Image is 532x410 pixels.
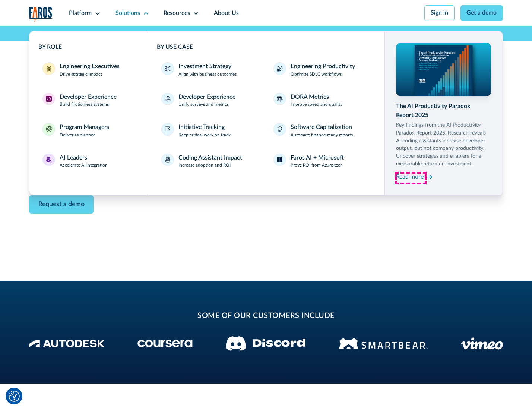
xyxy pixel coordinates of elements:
p: Build frictionless systems [60,101,109,108]
img: Vimeo logo [461,337,503,350]
p: Prove ROI from Azure tech [291,162,343,169]
p: Unify surveys and metrics [178,101,229,108]
a: home [29,7,53,22]
a: Coding Assistant ImpactIncrease adoption and ROI [157,149,263,174]
div: Engineering Productivity [291,62,355,71]
p: Automate finance-ready reports [291,132,353,139]
img: Autodesk Logo [29,340,105,347]
p: Drive strategic impact [60,71,102,78]
p: Key findings from the AI Productivity Paradox Report 2025. Research reveals AI coding assistants ... [396,122,491,168]
div: Developer Experience [60,93,117,102]
nav: Solutions [29,26,503,195]
div: Faros AI + Microsoft [291,154,344,163]
a: Contact Modal [29,195,94,214]
div: Read more [396,173,424,182]
a: Developer ExperienceDeveloper ExperienceBuild frictionless systems [38,88,139,113]
div: Resources [164,9,190,18]
img: Logo of the analytics and reporting company Faros. [29,7,53,22]
div: Platform [69,9,92,18]
a: The AI Productivity Paradox Report 2025Key findings from the AI Productivity Paradox Report 2025.... [396,43,491,183]
a: Initiative TrackingKeep critical work on track [157,119,263,143]
p: Align with business outcomes [178,71,237,78]
div: BY USE CASE [157,43,376,52]
a: Software CapitalizationAutomate finance-ready reports [269,119,375,143]
a: Program ManagersProgram ManagersDeliver as planned [38,119,139,143]
div: Program Managers [60,123,109,132]
a: AI LeadersAI LeadersAccelerate AI integration [38,149,139,174]
img: Smartbear Logo [339,337,428,350]
div: Coding Assistant Impact [178,154,242,163]
p: Keep critical work on track [178,132,231,139]
img: Engineering Executives [46,66,52,72]
a: Sign in [424,5,455,21]
p: Increase adoption and ROI [178,162,231,169]
div: Developer Experience [178,93,235,102]
div: DORA Metrics [291,93,329,102]
a: Engineering ExecutivesEngineering ExecutivesDrive strategic impact [38,58,139,82]
div: Engineering Executives [60,62,120,71]
p: Deliver as planned [60,132,96,139]
a: Investment StrategyAlign with business outcomes [157,58,263,82]
img: Developer Experience [46,96,52,102]
a: DORA MetricsImprove speed and quality [269,88,375,113]
div: Initiative Tracking [178,123,225,132]
a: Get a demo [460,5,503,21]
div: AI Leaders [60,154,87,163]
button: Cookie Settings [9,391,20,402]
img: AI Leaders [46,157,52,163]
a: Engineering ProductivityOptimize SDLC workflows [269,58,375,82]
div: BY ROLE [38,43,139,52]
img: Coursera Logo [137,340,193,347]
div: The AI Productivity Paradox Report 2025 [396,102,491,120]
div: Investment Strategy [178,62,231,71]
h2: some of our customers include [88,310,444,322]
a: Developer ExperienceUnify surveys and metrics [157,88,263,113]
p: Optimize SDLC workflows [291,71,342,78]
img: Revisit consent button [9,391,20,402]
img: Discord logo [226,336,305,351]
div: Solutions [115,9,140,18]
p: Improve speed and quality [291,101,342,108]
a: Faros AI + MicrosoftProve ROI from Azure tech [269,149,375,174]
img: Program Managers [46,126,52,132]
div: Software Capitalization [291,123,352,132]
p: Accelerate AI integration [60,162,108,169]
